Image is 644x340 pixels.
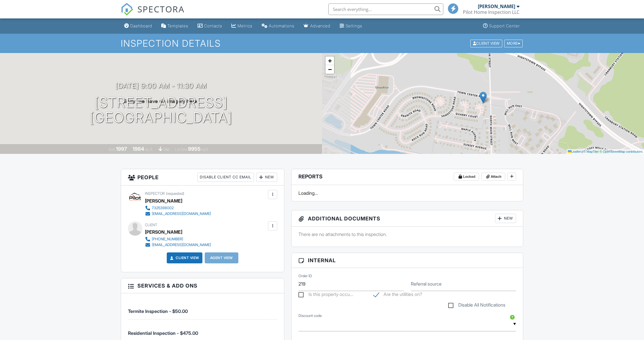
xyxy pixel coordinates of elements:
[145,228,182,236] div: [PERSON_NAME]
[90,95,232,126] h1: [STREET_ADDRESS] [GEOGRAPHIC_DATA]
[195,21,225,31] a: Contacts
[298,313,322,318] label: Discount code
[411,281,442,287] label: Referral source
[292,210,523,227] h3: Additional Documents
[328,66,332,73] span: −
[166,191,184,196] span: (requested)
[145,147,153,152] span: sq. ft.
[152,237,183,241] div: [PHONE_NUMBER]
[504,39,523,47] div: More
[121,278,284,293] h3: Services & Add ons
[145,197,182,205] div: [PERSON_NAME]
[130,23,152,28] div: Dashboard
[256,173,277,182] div: New
[159,21,191,31] a: Templates
[229,21,255,31] a: Metrics
[325,56,334,65] a: Zoom in
[298,273,312,279] label: Order ID
[478,3,515,9] div: [PERSON_NAME]
[145,205,211,211] a: 7325398002
[152,211,211,216] div: [EMAIL_ADDRESS][DOMAIN_NAME]
[202,147,209,152] span: sq.ft.
[292,253,523,268] h3: Internal
[128,298,277,319] li: Service: Termite Inspection
[495,214,516,223] div: New
[310,23,330,28] div: Advanced
[373,292,422,299] label: Are the utilities on?
[167,23,188,28] div: Templates
[337,21,365,31] a: Settings
[137,3,185,15] span: SPECTORA
[582,150,582,153] span: |
[145,236,211,242] a: [PHONE_NUMBER]
[298,231,516,237] p: There are no attachments to this inspection.
[145,191,165,196] span: Inspector
[188,146,201,152] div: 9955
[568,150,581,153] a: Leaflet
[583,150,599,153] a: © MapTiler
[301,21,333,31] a: Advanced
[197,173,254,182] div: Disable Client CC Email
[109,147,115,152] span: Built
[152,206,174,210] div: 7325398002
[116,146,127,152] div: 1997
[448,302,505,309] label: Disable All Notifications
[122,21,154,31] a: Dashboard
[169,255,199,261] a: Client View
[237,23,252,28] div: Metrics
[489,23,520,28] div: Support Center
[470,39,502,47] div: Client View
[145,211,211,217] a: [EMAIL_ADDRESS][DOMAIN_NAME]
[128,308,188,314] span: Termite Inspection - $50.00
[470,41,504,45] a: Client View
[269,23,294,28] div: Automations
[480,92,487,103] img: Marker
[328,3,443,15] input: Search everything...
[600,150,643,153] a: © OpenStreetMap contributors
[133,146,144,152] div: 1984
[259,21,297,31] a: Automations (Basic)
[121,3,133,16] img: The Best Home Inspection Software - Spectora
[121,38,523,48] h1: Inspection Details
[175,147,187,152] span: Lot Size
[298,292,353,299] label: Is this property occupied?
[463,9,520,15] div: Pilot Home Inspection LLC
[145,242,211,248] a: [EMAIL_ADDRESS][DOMAIN_NAME]
[346,23,362,28] div: Settings
[152,243,211,247] div: [EMAIL_ADDRESS][DOMAIN_NAME]
[328,57,332,64] span: +
[325,65,334,74] a: Zoom out
[204,23,222,28] div: Contacts
[116,82,207,90] h3: [DATE] 9:00 am - 11:30 am
[128,330,198,336] span: Residential Inspection - $475.00
[163,147,170,152] span: slab
[121,169,284,186] h3: People
[121,8,185,20] a: SPECTORA
[481,21,522,31] a: Support Center
[145,223,157,227] span: Client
